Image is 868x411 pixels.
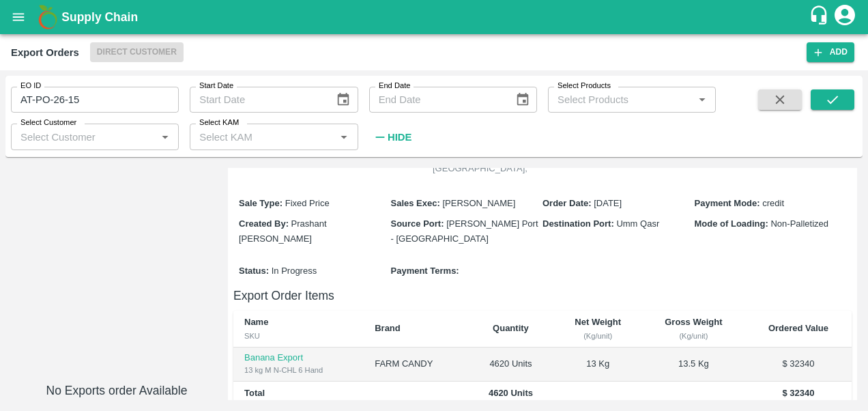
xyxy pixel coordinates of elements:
td: 13 Kg [553,348,641,382]
b: 4620 Units [489,388,533,398]
span: [PERSON_NAME] Port - [GEOGRAPHIC_DATA] [391,218,538,244]
b: Net Weight [575,317,621,327]
span: [PERSON_NAME] [442,198,515,208]
input: Start Date [190,87,325,113]
b: Source Port : [391,218,444,229]
button: Choose date [510,87,536,113]
b: Quantity [493,323,529,333]
b: Sales Exec : [391,198,440,208]
img: logo [34,3,61,31]
b: Sale Type : [239,198,283,208]
a: Supply Chain [61,8,809,27]
label: End Date [379,81,410,91]
span: Umm Qasr [616,218,659,229]
h6: Export Order Items [233,286,852,305]
b: Order Date : [542,198,592,208]
label: EO ID [20,81,41,91]
div: (Kg/unit) [653,330,734,342]
input: End Date [369,87,504,113]
b: Brand [375,323,401,333]
input: Select Products [552,91,689,109]
td: $ 32340 [745,348,852,382]
b: Payment Mode : [695,198,760,208]
b: Status : [239,266,269,276]
td: FARM CANDY [364,348,467,382]
label: Select KAM [199,117,239,128]
b: Created By : [239,218,289,229]
b: Ordered Value [768,323,828,333]
input: Select KAM [194,128,331,145]
span: In Progress [272,266,317,276]
b: $ 32340 [782,388,814,398]
span: Non-Palletized [770,218,828,229]
button: Open [335,128,353,146]
span: Prashant [PERSON_NAME] [239,218,327,244]
input: Enter EO ID [11,87,179,113]
input: Select Customer [15,128,152,145]
td: 13.5 Kg [642,348,745,382]
button: Hide [369,126,416,149]
b: Payment Terms : [391,266,459,276]
strong: Hide [388,132,411,143]
div: 13 kg M N-CHL 6 Hand [244,364,353,376]
button: Open [693,91,711,109]
span: credit [762,198,784,208]
h6: No Exports order Available [11,381,222,400]
span: Fixed Price [285,198,330,208]
div: SKU [244,330,353,342]
b: Total [244,388,265,398]
div: account of current user [833,3,857,31]
button: Choose date [330,87,356,113]
b: Supply Chain [61,10,138,24]
b: Destination Port : [542,218,614,229]
label: Select Customer [20,117,76,128]
b: Name [244,317,268,327]
p: Banana Export [244,352,353,365]
div: customer-support [809,5,833,29]
span: [DATE] [594,198,622,208]
td: 4620 Units [467,348,553,382]
label: Select Products [558,81,611,91]
button: open drawer [3,1,34,33]
button: Open [156,128,174,146]
button: Add [807,42,854,62]
div: Export Orders [11,44,79,61]
b: Gross Weight [665,317,722,327]
div: (Kg/unit) [564,330,631,342]
label: Start Date [199,81,233,91]
b: Mode of Loading : [695,218,768,229]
